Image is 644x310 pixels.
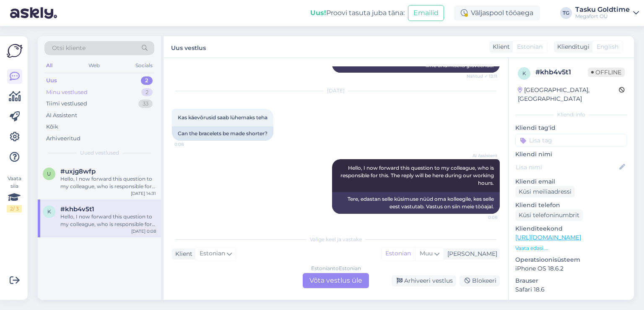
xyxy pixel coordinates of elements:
[178,114,267,121] span: Kas käevõrusid saab lühemaks teha
[131,228,156,234] div: [DATE] 0:08
[172,236,500,243] div: Valige keel ja vastake
[47,208,51,215] span: k
[515,210,583,221] div: Küsi telefoninumbrit
[200,249,225,258] span: Estonian
[60,168,96,175] span: #uxjg8wfp
[46,111,77,120] div: AI Assistent
[60,175,156,190] div: Hello, I now forward this question to my colleague, who is responsible for this. The reply will b...
[46,100,87,108] div: Tiimi vestlused
[515,177,627,186] p: Kliendi email
[7,43,23,59] img: Askly Logo
[515,285,627,294] p: Safari 18.6
[517,42,543,51] span: Estonian
[303,273,369,288] div: Võta vestlus üle
[80,149,119,157] span: Uued vestlused
[575,6,630,13] div: Tasku Goldtime
[489,42,510,51] div: Klient
[46,88,88,97] div: Minu vestlused
[515,224,627,233] p: Klienditeekond
[7,205,22,213] div: 2 / 3
[515,201,627,210] p: Kliendi telefon
[172,126,273,141] div: Can the bracelets be made shorter?
[141,76,153,85] div: 2
[138,100,153,108] div: 33
[134,60,154,71] div: Socials
[515,234,581,241] a: [URL][DOMAIN_NAME]
[460,275,500,286] div: Blokeeri
[172,87,500,95] div: [DATE]
[60,213,156,228] div: Hello, I now forward this question to my colleague, who is responsible for this. The reply will b...
[466,152,497,159] span: AI Assistent
[515,150,627,159] p: Kliendi nimi
[311,265,361,272] div: Estonian to Estonian
[310,9,326,17] b: Uus!
[141,88,153,97] div: 2
[444,250,497,258] div: [PERSON_NAME]
[515,244,627,252] p: Vaata edasi ...
[46,76,57,85] div: Uus
[131,190,156,197] div: [DATE] 14:31
[392,275,456,286] div: Arhiveeri vestlus
[87,60,101,71] div: Web
[454,5,540,21] div: Väljaspool tööaega
[7,175,22,213] div: Vaata siia
[588,68,625,77] span: Offline
[515,264,627,273] p: iPhone OS 18.6.2
[332,192,500,214] div: Tere, edastan selle küsimuse nüüd oma kolleegile, kes selle eest vastutab. Vastus on siin meie tö...
[516,163,618,172] input: Lisa nimi
[515,255,627,264] p: Operatsioonisüsteem
[554,42,589,51] div: Klienditugi
[560,7,572,19] div: TG
[466,73,497,79] span: Nähtud ✓ 13:11
[515,186,575,197] div: Küsi meiliaadressi
[515,123,627,132] p: Kliendi tag'id
[522,70,526,76] span: k
[60,205,94,213] span: #khb4v5t1
[535,67,588,77] div: # khb4v5t1
[515,111,627,118] div: Kliendi info
[518,86,619,103] div: [GEOGRAPHIC_DATA], [GEOGRAPHIC_DATA]
[47,171,51,177] span: u
[310,8,405,18] div: Proovi tasuta juba täna:
[44,60,54,71] div: All
[46,123,58,131] div: Kõik
[174,141,206,147] span: 0:08
[575,13,630,20] div: Megafort OÜ
[408,5,444,21] button: Emailid
[420,250,433,257] span: Muu
[466,214,497,221] span: 0:08
[340,165,495,186] span: Hello, I now forward this question to my colleague, who is responsible for this. The reply will b...
[171,41,206,53] label: Uus vestlus
[46,134,80,143] div: Arhiveeritud
[597,42,618,51] span: English
[52,44,86,53] span: Otsi kliente
[381,247,415,260] div: Estonian
[172,250,192,258] div: Klient
[515,276,627,285] p: Brauser
[515,134,627,147] input: Lisa tag
[575,6,639,20] a: Tasku GoldtimeMegafort OÜ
